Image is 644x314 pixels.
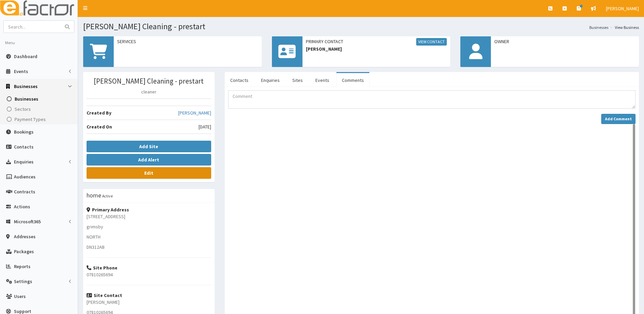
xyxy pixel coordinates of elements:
[14,159,34,165] span: Enquiries
[287,73,308,87] a: Sites
[199,123,211,130] span: [DATE]
[4,21,61,33] input: Search...
[83,22,639,31] h1: [PERSON_NAME] Cleaning - prestart
[14,204,30,210] span: Actions
[2,114,78,124] a: Payment Types
[14,129,34,135] span: Bookings
[2,104,78,114] a: Sectors
[494,38,636,45] span: Owner
[87,192,101,198] h3: home
[87,154,211,165] button: Add Alert
[14,263,31,269] span: Reports
[87,207,129,213] strong: Primary Address
[14,83,38,89] span: Businesses
[14,174,36,180] span: Audiences
[14,278,32,284] span: Settings
[144,170,153,176] b: Edit
[14,248,34,255] span: Packages
[102,193,113,198] small: Active
[306,46,447,52] span: [PERSON_NAME]
[87,213,211,220] p: [STREET_ADDRESS]
[87,292,122,298] strong: Site Contact
[15,116,46,122] span: Payment Types
[14,144,34,150] span: Contacts
[117,38,258,45] span: Services
[87,77,211,85] h3: [PERSON_NAME] Cleaning - prestart
[87,265,117,271] strong: Site Phone
[225,73,254,87] a: Contacts
[601,114,636,124] button: Add Comment
[139,143,158,150] b: Add Site
[15,106,31,112] span: Sectors
[14,233,36,240] span: Addresses
[14,53,37,59] span: Dashboard
[178,109,211,116] a: [PERSON_NAME]
[306,38,447,46] span: Primary Contact
[87,88,211,95] p: cleaner
[87,167,211,179] a: Edit
[14,189,35,195] span: Contracts
[310,73,335,87] a: Events
[15,96,38,102] span: Businesses
[87,124,112,130] b: Created On
[87,233,211,240] p: NORTH
[87,271,211,278] p: 07810265694
[606,5,639,12] span: [PERSON_NAME]
[87,299,211,306] p: [PERSON_NAME]
[589,24,608,30] a: Businesses
[138,157,159,163] b: Add Alert
[14,293,26,299] span: Users
[87,244,211,250] p: DN312AB
[336,73,369,87] a: Comments
[228,90,636,109] textarea: Comment
[87,223,211,230] p: grimsby
[2,94,78,104] a: Businesses
[87,110,111,116] b: Created By
[14,219,41,225] span: Microsoft365
[605,116,632,121] strong: Add Comment
[608,24,639,30] li: View Business
[416,38,447,46] a: View Contact
[256,73,285,87] a: Enquiries
[14,68,28,74] span: Events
